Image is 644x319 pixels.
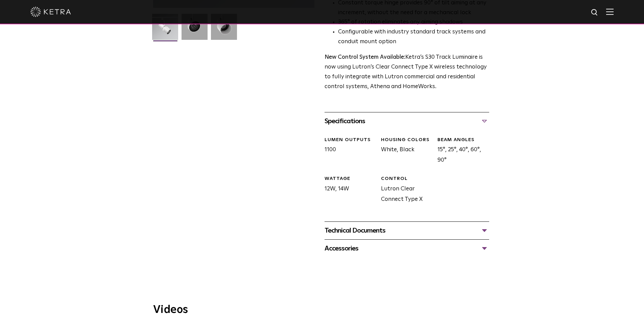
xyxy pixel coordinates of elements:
h3: Videos [153,304,491,315]
div: HOUSING COLORS [381,137,432,143]
div: 12W, 14W [319,176,376,205]
div: Accessories [325,243,489,254]
img: ketra-logo-2019-white [30,7,71,17]
p: Ketra’s S30 Track Luminaire is now using Lutron’s Clear Connect Type X wireless technology to ful... [325,53,489,92]
div: White, Black [376,137,432,166]
strong: New Control System Available: [325,54,405,60]
img: 9e3d97bd0cf938513d6e [211,14,237,45]
img: search icon [591,8,599,17]
li: Configurable with industry standard track systems and conduit mount option [338,27,489,47]
div: BEAM ANGLES [437,137,489,143]
img: S30-Track-Luminaire-2021-Web-Square [152,14,178,45]
div: WATTAGE [325,176,376,182]
div: Technical Documents [325,225,489,236]
img: 3b1b0dc7630e9da69e6b [182,14,208,45]
div: Specifications [325,116,489,127]
div: CONTROL [381,176,432,182]
div: LUMEN OUTPUTS [325,137,376,143]
img: Hamburger%20Nav.svg [606,8,614,15]
div: Lutron Clear Connect Type X [376,176,432,205]
div: 15°, 25°, 40°, 60°, 90° [432,137,489,166]
div: 1100 [319,137,376,166]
